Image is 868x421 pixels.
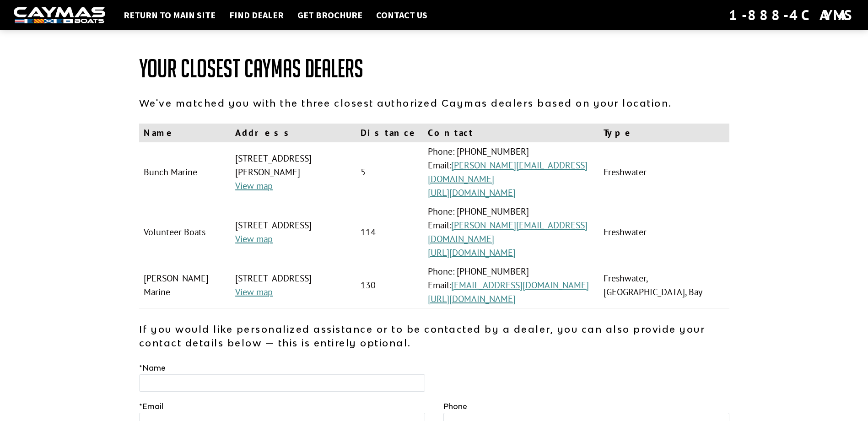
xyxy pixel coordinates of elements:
[231,124,356,142] th: Address
[356,202,423,262] td: 114
[139,362,166,373] label: Name
[119,9,220,21] a: Return to main site
[356,142,423,202] td: 5
[451,279,589,291] a: [EMAIL_ADDRESS][DOMAIN_NAME]
[372,9,432,21] a: Contact Us
[599,202,729,262] td: Freshwater
[231,202,356,262] td: [STREET_ADDRESS]
[139,124,231,142] th: Name
[599,142,729,202] td: Freshwater
[139,55,729,82] h1: Your Closest Caymas Dealers
[139,262,231,308] td: [PERSON_NAME] Marine
[356,124,423,142] th: Distance
[139,401,163,412] label: Email
[423,202,599,262] td: Phone: [PHONE_NUMBER] Email:
[428,159,588,185] a: [PERSON_NAME][EMAIL_ADDRESS][DOMAIN_NAME]
[423,124,599,142] th: Contact
[235,180,273,192] a: View map
[729,5,854,25] div: 1-888-4CAYMAS
[235,233,273,245] a: View map
[139,202,231,262] td: Volunteer Boats
[599,262,729,308] td: Freshwater, [GEOGRAPHIC_DATA], Bay
[428,219,588,245] a: [PERSON_NAME][EMAIL_ADDRESS][DOMAIN_NAME]
[428,293,516,305] a: [URL][DOMAIN_NAME]
[443,401,467,412] label: Phone
[139,96,729,110] p: We've matched you with the three closest authorized Caymas dealers based on your location.
[356,262,423,308] td: 130
[225,9,288,21] a: Find Dealer
[235,286,273,298] a: View map
[139,322,729,350] p: If you would like personalized assistance or to be contacted by a dealer, you can also provide yo...
[599,124,729,142] th: Type
[428,247,516,259] a: [URL][DOMAIN_NAME]
[293,9,367,21] a: Get Brochure
[231,142,356,202] td: [STREET_ADDRESS][PERSON_NAME]
[231,262,356,308] td: [STREET_ADDRESS]
[139,142,231,202] td: Bunch Marine
[423,262,599,308] td: Phone: [PHONE_NUMBER] Email:
[423,142,599,202] td: Phone: [PHONE_NUMBER] Email:
[428,187,516,199] a: [URL][DOMAIN_NAME]
[14,7,105,24] img: white-logo-c9c8dbefe5ff5ceceb0f0178aa75bf4bb51f6bca0971e226c86eb53dfe498488.png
